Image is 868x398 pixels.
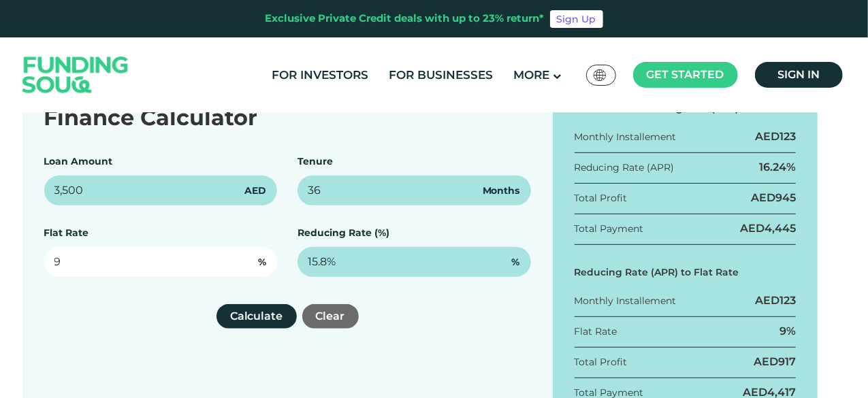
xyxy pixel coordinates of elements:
[44,101,531,134] div: Finance Calculator
[775,191,796,204] span: 945
[575,265,797,280] div: Reducing Rate (APR) to Flat Rate
[513,68,549,82] span: More
[779,294,796,307] span: 123
[759,160,796,175] div: 16.24%
[575,161,675,175] div: Reducing Rate (APR)
[483,184,520,198] span: Months
[268,64,372,86] a: For Investors
[575,191,628,205] div: Total Profit
[777,68,820,81] span: Sign in
[298,155,333,167] label: Tenure
[575,325,617,339] div: Flat Rate
[779,324,796,339] div: 9%
[244,184,266,198] span: AED
[550,10,603,28] a: Sign Up
[302,304,359,329] button: Clear
[44,155,113,167] label: Loan Amount
[298,227,389,239] label: Reducing Rate (%)
[779,130,796,143] span: 123
[575,222,644,236] div: Total Payment
[754,354,796,369] div: AED
[755,62,843,88] a: Sign in
[755,129,796,144] div: AED
[44,227,89,239] label: Flat Rate
[740,221,796,236] div: AED
[594,69,606,81] img: SA Flag
[575,355,628,369] div: Total Profit
[9,41,142,110] img: Logo
[778,355,796,368] span: 917
[751,190,796,205] div: AED
[512,255,520,269] span: %
[258,255,266,269] span: %
[575,294,677,308] div: Monthly Installement
[647,68,724,81] span: Get started
[765,222,796,235] span: 4,445
[755,293,796,308] div: AED
[266,11,545,27] div: Exclusive Private Credit deals with up to 23% return*
[575,130,677,144] div: Monthly Installement
[385,64,496,86] a: For Businesses
[216,304,297,329] button: Calculate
